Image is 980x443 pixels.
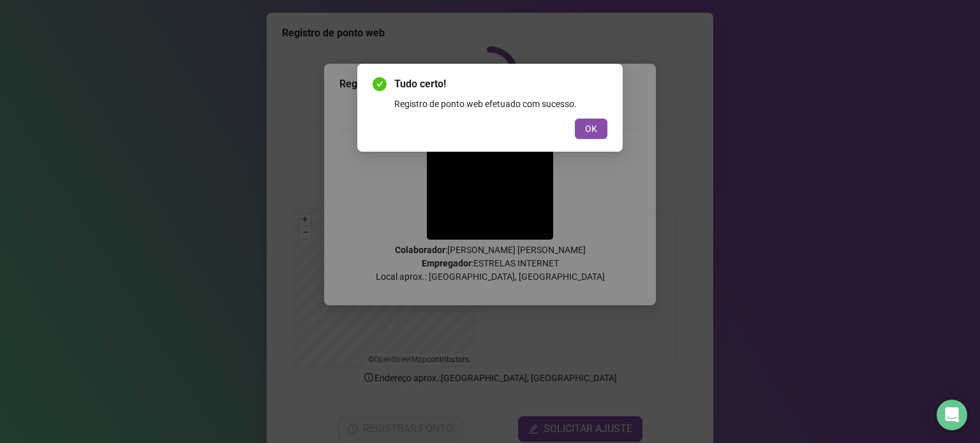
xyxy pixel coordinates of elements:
button: OK [575,119,607,139]
span: Tudo certo! [394,76,607,92]
span: OK [585,122,597,136]
div: Registro de ponto web efetuado com sucesso. [394,97,607,111]
div: Open Intercom Messenger [937,400,967,430]
span: check-circle [373,77,387,91]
